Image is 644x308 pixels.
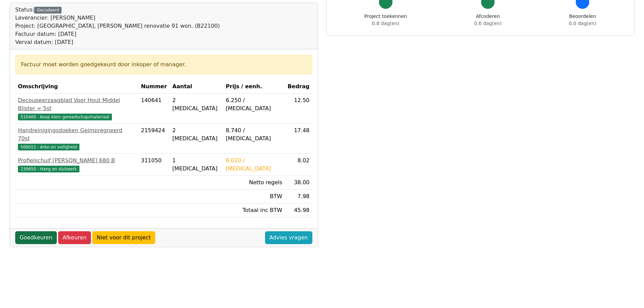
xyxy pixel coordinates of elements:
td: 7.98 [285,190,312,204]
div: Gecodeerd [34,7,62,14]
div: Decoupeerzaagblad Voor Hout Middel Blister = 5st [18,96,136,113]
div: 2 [MEDICAL_DATA] [172,126,220,143]
div: 1 [MEDICAL_DATA] [172,157,220,173]
span: 0.6 dag(en) [474,21,502,26]
th: Bedrag [285,80,312,94]
div: Project toekennen [364,13,407,27]
td: 311050 [138,154,170,176]
span: 0.8 dag(en) [372,21,399,26]
td: 12.50 [285,94,312,124]
div: Profielschuif [PERSON_NAME] 680 B [18,157,136,165]
td: 38.00 [285,176,312,190]
td: 45.98 [285,204,312,217]
th: Nummer [138,80,170,94]
th: Aantal [170,80,223,94]
div: 2 [MEDICAL_DATA] [172,96,220,113]
span: 510400 - Koop klein gereedschap/materiaal [18,114,112,120]
td: 17.48 [285,124,312,154]
div: 6.250 / [MEDICAL_DATA] [226,96,282,113]
div: 8.740 / [MEDICAL_DATA] [226,126,282,143]
a: Handreinigingsdoeken Geimpregneerd 70st500015 - Arbo en veiligheid [18,126,136,151]
th: Prijs / eenh. [223,80,285,94]
a: Profielschuif [PERSON_NAME] 680 B230650 - Hang en sluitwerk [18,157,136,173]
td: BTW [223,190,285,204]
td: 2159424 [138,124,170,154]
div: Afcoderen [474,13,502,27]
span: 230650 - Hang en sluitwerk [18,166,79,172]
div: Beoordelen [569,13,596,27]
div: Status: [15,6,220,46]
th: Omschrijving [15,80,138,94]
a: Advies vragen [265,231,312,244]
a: Decoupeerzaagblad Voor Hout Middel Blister = 5st510400 - Koop klein gereedschap/materiaal [18,96,136,121]
div: Factuur moet worden goedgekeurd door inkoper of manager. [21,61,307,69]
td: 140641 [138,94,170,124]
td: Totaal inc BTW [223,204,285,217]
div: 8.020 / [MEDICAL_DATA] [226,157,282,173]
span: 0.0 dag(en) [569,21,596,26]
div: Leverancier: [PERSON_NAME] [15,14,220,22]
td: 8.02 [285,154,312,176]
a: Niet voor dit project [92,231,155,244]
a: Goedkeuren [15,231,57,244]
div: Factuur datum: [DATE] [15,30,220,38]
div: Verval datum: [DATE] [15,38,220,46]
div: Project: [GEOGRAPHIC_DATA], [PERSON_NAME] renovatie 91 won. (B22100) [15,22,220,30]
td: Netto regels [223,176,285,190]
a: Afkeuren [58,231,91,244]
span: 500015 - Arbo en veiligheid [18,144,79,150]
div: Handreinigingsdoeken Geimpregneerd 70st [18,126,136,143]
